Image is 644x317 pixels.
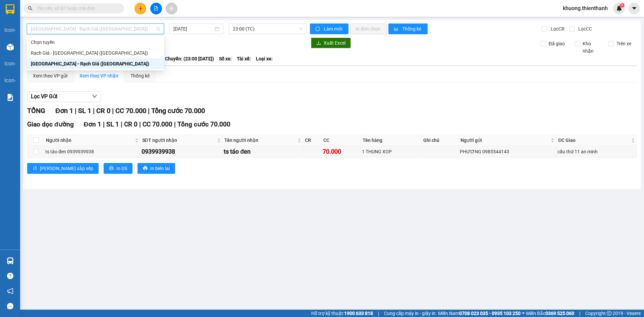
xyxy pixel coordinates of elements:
img: icon-new-feature [616,5,622,11]
img: warehouse-icon [7,44,14,51]
span: TỔNG [27,107,45,115]
span: In DS [116,165,127,172]
span: SĐT người nhận [142,137,216,144]
strong: 1900 633 818 [344,311,373,316]
button: syncLàm mới [310,23,348,34]
span: Người nhận [46,137,133,144]
span: bar-chart [394,27,399,32]
button: bar-chartThống kê [388,23,428,34]
input: Tìm tên, số ĐT hoặc mã đơn [37,5,116,12]
span: message [7,303,13,309]
span: Thống kê [402,25,422,33]
button: plus [135,3,146,14]
span: Chuyến: (23:00 [DATE]) [165,55,214,62]
div: icon- [4,59,16,68]
span: 1 [621,3,623,8]
span: | [93,107,95,115]
span: caret-down [631,5,637,11]
span: Kho nhận [580,40,603,55]
span: | [112,107,114,115]
span: plus [138,6,143,11]
span: Đã giao [546,40,568,47]
span: | [378,310,379,317]
span: | [139,120,141,128]
div: Xem theo VP nhận [79,72,118,80]
button: file-add [150,3,162,14]
span: Đơn 1 [84,120,102,128]
div: Chọn tuyến [31,39,160,46]
span: copyright [607,311,611,316]
span: Sài Gòn - Rạch Giá (Hàng Hoá) [31,24,160,34]
strong: 0369 525 060 [545,311,574,316]
span: Lọc CR [548,25,566,33]
th: Ghi chú [422,135,459,146]
span: CC 70.000 [115,107,146,115]
span: SL 1 [106,120,119,128]
div: PHƯƠNG 0985544143 [460,148,555,155]
div: Rạch Giá - Sài Gòn (Hàng Hoá) [27,48,164,58]
img: logo-vxr [6,4,14,14]
div: Rạch Giá - [GEOGRAPHIC_DATA] ([GEOGRAPHIC_DATA]) [31,49,160,57]
span: Cung cấp máy in - giấy in: [384,310,436,317]
span: CC 70.000 [143,120,172,128]
span: Giao dọc đường [27,120,74,128]
button: downloadXuất Excel [311,38,351,48]
th: CC [322,135,361,146]
span: search [28,6,33,11]
div: Thống kê [130,72,150,80]
span: Lọc VP Gửi [31,92,57,101]
button: In đơn chọn [350,23,387,34]
sup: 1 [620,3,625,8]
span: SL 1 [78,107,91,115]
span: ⚪️ [522,312,524,315]
span: | [148,107,150,115]
div: Xem theo VP gửi [33,72,67,80]
span: notification [7,288,13,294]
span: Hỗ trợ kỹ thuật: [311,310,373,317]
span: Tổng cước 70.000 [151,107,205,115]
button: printerIn biên lai [138,163,175,174]
span: 23:00 (TC) [233,24,303,34]
img: warehouse-icon [7,257,14,264]
span: Tổng cước 70.000 [177,120,230,128]
td: ts táo đen [223,146,303,158]
div: icon- [4,26,16,34]
span: | [174,120,176,128]
span: khuong.thienthanh [557,4,613,12]
button: printerIn DS [104,163,132,174]
div: 1 THUNG XOP [362,148,420,155]
span: Miền Bắc [526,310,574,317]
span: file-add [154,6,158,11]
span: download [316,41,321,46]
span: Số xe: [219,55,232,62]
div: ts táo đen 0939939938 [45,148,139,155]
span: | [75,107,76,115]
span: Làm mới [324,25,343,33]
span: | [121,120,122,128]
span: printer [109,166,114,171]
div: [GEOGRAPHIC_DATA] - Rạch Giá ([GEOGRAPHIC_DATA]) [31,60,160,67]
img: solution-icon [7,94,14,101]
span: In biên lai [150,165,170,172]
span: CR 0 [96,107,110,115]
div: ts táo đen [224,147,302,156]
div: Sài Gòn - Rạch Giá (Hàng Hoá) [27,58,164,69]
span: printer [143,166,148,171]
button: Lọc VP Gửi [27,91,101,102]
span: ĐC Giao [558,137,630,144]
span: question-circle [7,273,13,279]
span: sync [315,27,321,32]
div: 0939939938 [142,147,222,156]
th: Tên hàng [361,135,422,146]
span: aim [169,6,174,11]
span: CR 0 [124,120,138,128]
span: Lọc CC [576,25,593,33]
span: Người gửi [461,137,549,144]
button: caret-down [628,3,640,14]
span: Loại xe: [256,55,273,62]
div: icon- [4,76,16,85]
span: Trên xe [614,40,634,47]
div: 70.000 [323,147,360,156]
span: Tên người nhận [224,137,296,144]
span: sort-ascending [33,166,37,171]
